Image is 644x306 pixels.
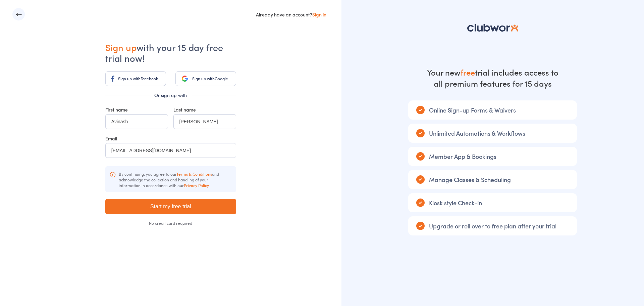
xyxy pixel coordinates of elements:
[105,71,166,86] a: Sign up withFacebook
[408,100,577,120] div: Online Sign-up Forms & Waivers
[173,106,236,113] div: Last name
[408,193,577,212] div: Kiosk style Check-in
[192,76,215,81] span: Sign up with
[105,221,236,225] div: No credit card required
[105,135,236,142] div: Email
[105,42,236,63] h1: with your 15 day free trial now!
[426,67,560,89] div: Your new trial includes access to all premium features for 15 days
[408,170,577,189] div: Manage Classes & Scheduling
[408,216,577,235] div: Upgrade or roll over to free plan after your trial
[312,11,326,18] a: Sign in
[461,67,475,78] strong: free
[256,11,326,18] div: Already have an account?
[118,76,141,81] span: Sign up with
[105,106,168,113] div: First name
[467,24,518,32] img: logo-81c5d2ba81851df8b7b8b3f485ec5aa862684ab1dc4821eed5b71d8415c3dc76.svg
[105,114,168,129] input: First name
[184,182,210,188] a: Privacy Policy.
[408,124,577,143] div: Unlimited Automations & Workflows
[105,143,236,158] input: Your business email
[175,71,236,86] a: Sign up withGoogle
[105,166,236,192] div: By continuing, you agree to our and acknowledge the collection and handling of your information i...
[105,199,236,214] input: Start my free trial
[408,147,577,166] div: Member App & Bookings
[105,92,236,98] div: Or sign up with
[176,171,212,177] a: Terms & Conditions
[173,114,236,129] input: Last name
[105,41,137,53] span: Sign up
